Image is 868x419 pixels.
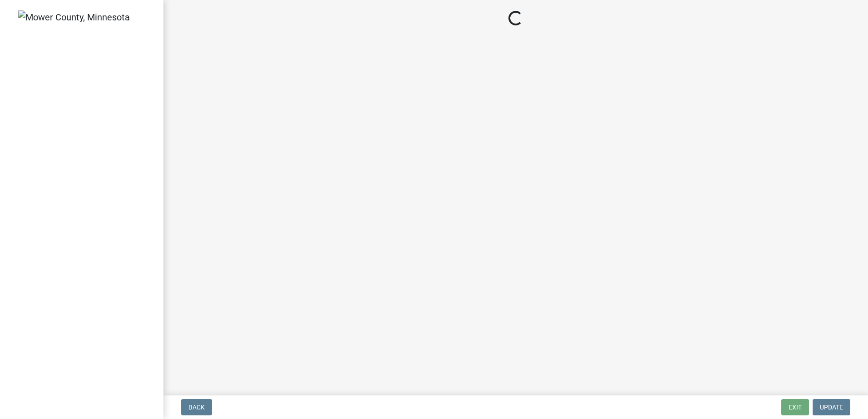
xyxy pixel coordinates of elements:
[813,399,850,415] button: Update
[188,404,205,411] span: Back
[181,399,212,415] button: Back
[18,10,130,24] img: Mower County, Minnesota
[781,399,809,415] button: Exit
[820,404,843,411] span: Update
